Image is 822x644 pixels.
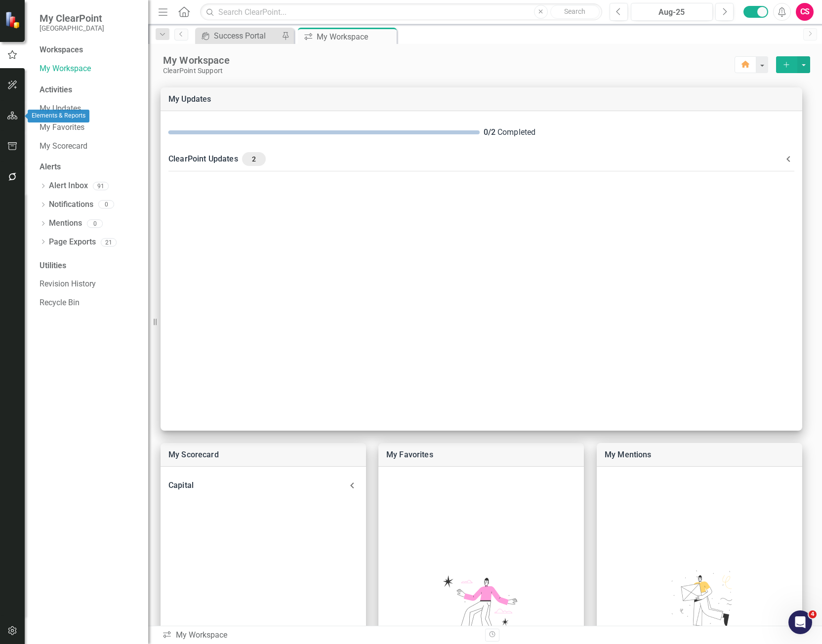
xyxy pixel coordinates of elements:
[40,24,104,32] small: [GEOGRAPHIC_DATA]
[40,103,138,115] a: My Updates
[40,297,138,309] a: Recycle Bin
[40,279,138,290] a: Revision History
[484,127,495,138] div: 0 / 2
[87,219,103,228] div: 0
[797,56,810,73] button: select merge strategy
[246,155,262,163] span: 2
[198,30,279,42] a: Success Portal
[40,161,138,173] div: Alerts
[550,5,600,19] button: Search
[49,237,96,248] a: Page Exports
[28,110,89,122] div: Elements & Reports
[49,180,88,192] a: Alert Inbox
[93,182,109,190] div: 91
[605,450,652,459] a: My Mentions
[40,260,138,272] div: Utilities
[49,199,93,210] a: Notifications
[788,610,812,634] iframe: Intercom live chat
[564,7,585,15] span: Search
[161,146,802,172] div: ClearPoint Updates2
[200,3,602,21] input: Search ClearPoint...
[796,3,814,21] button: CS
[161,475,366,496] div: Capital
[40,122,138,133] a: My Favorites
[214,30,279,42] div: Success Portal
[776,56,810,73] div: split button
[162,630,478,641] div: My Workspace
[168,479,346,492] div: Capital
[163,54,735,67] div: My Workspace
[163,67,735,75] div: ClearPoint Support
[168,450,219,459] a: My Scorecard
[386,450,433,459] a: My Favorites
[168,94,211,104] a: My Updates
[49,218,82,229] a: Mentions
[101,238,117,246] div: 21
[98,201,114,209] div: 0
[4,10,23,29] img: ClearPoint Strategy
[809,610,817,618] span: 4
[634,6,709,18] div: Aug-25
[40,63,138,75] a: My Workspace
[484,127,795,138] div: Completed
[40,84,138,96] div: Activities
[317,31,394,43] div: My Workspace
[776,56,797,73] button: select merge strategy
[631,3,713,21] button: Aug-25
[168,152,782,166] div: ClearPoint Updates
[40,141,138,152] a: My Scorecard
[40,12,104,24] span: My ClearPoint
[40,44,83,56] div: Workspaces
